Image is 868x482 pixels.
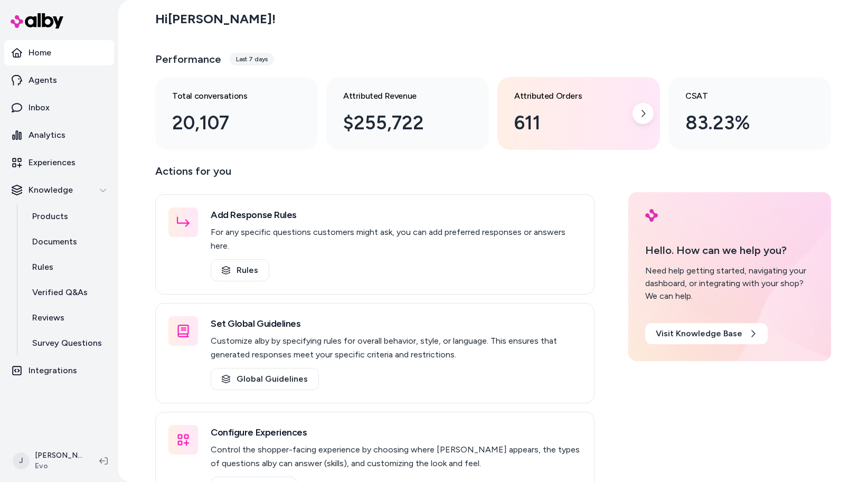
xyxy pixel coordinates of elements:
a: Visit Knowledge Base [645,323,768,344]
a: Documents [22,229,114,254]
p: Experiences [29,156,76,169]
h2: Hi [PERSON_NAME] ! [155,11,276,27]
a: Total conversations 20,107 [155,77,318,150]
p: Hello. How can we help you? [645,242,814,258]
p: Home [29,46,51,59]
p: Control the shopper-facing experience by choosing where [PERSON_NAME] appears, the types of quest... [211,443,581,470]
p: Knowledge [29,184,73,196]
p: [PERSON_NAME] [35,450,82,461]
a: Rules [22,254,114,280]
button: J[PERSON_NAME]Evo [6,444,91,478]
span: Evo [35,461,82,471]
h3: CSAT [685,90,797,102]
div: 611 [514,109,626,137]
p: Actions for you [155,163,595,188]
div: 20,107 [172,109,284,137]
p: Agents [29,74,57,87]
div: Need help getting started, navigating your dashboard, or integrating with your shop? We can help. [645,264,814,303]
h3: Performance [155,52,221,67]
a: Attributed Orders 611 [497,77,660,150]
a: Integrations [4,358,114,383]
h3: Add Response Rules [211,207,581,222]
h3: Configure Experiences [211,425,581,440]
p: Reviews [32,311,64,324]
button: Knowledge [4,177,114,203]
a: Reviews [22,305,114,330]
p: Documents [32,235,77,248]
a: Experiences [4,150,114,175]
h3: Attributed Orders [514,90,626,102]
h3: Attributed Revenue [343,90,455,102]
p: Integrations [29,364,77,377]
div: 83.23% [685,109,797,137]
h3: Set Global Guidelines [211,316,581,331]
a: Rules [211,259,269,281]
a: CSAT 83.23% [668,77,831,150]
p: Verified Q&As [32,286,88,299]
div: Last 7 days [230,53,274,65]
a: Global Guidelines [211,368,319,390]
p: Analytics [29,129,65,141]
p: Rules [32,261,53,273]
span: J [13,452,30,469]
p: Inbox [29,101,50,114]
p: For any specific questions customers might ask, you can add preferred responses or answers here. [211,225,581,253]
a: Survey Questions [22,330,114,356]
a: Products [22,204,114,229]
a: Verified Q&As [22,280,114,305]
a: Home [4,40,114,65]
img: alby Logo [11,13,63,29]
p: Customize alby by specifying rules for overall behavior, style, or language. This ensures that ge... [211,334,581,362]
div: $255,722 [343,109,455,137]
a: Agents [4,68,114,93]
a: Inbox [4,95,114,120]
p: Survey Questions [32,337,102,349]
a: Analytics [4,122,114,148]
p: Products [32,210,68,223]
img: alby Logo [645,209,658,222]
a: Attributed Revenue $255,722 [326,77,489,150]
h3: Total conversations [172,90,284,102]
